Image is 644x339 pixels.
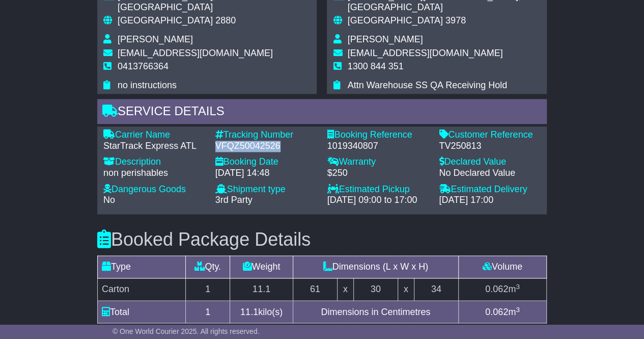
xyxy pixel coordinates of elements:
[97,256,185,278] td: Type
[458,256,547,278] td: Volume
[353,278,398,301] td: 30
[347,34,423,44] span: [PERSON_NAME]
[439,195,541,206] div: [DATE] 17:00
[445,15,466,25] span: 3978
[516,305,520,313] sup: 3
[230,301,293,323] td: kilo(s)
[97,99,547,126] div: Service Details
[347,15,442,25] span: [GEOGRAPHIC_DATA]
[186,301,230,323] td: 1
[186,256,230,278] td: Qty.
[414,278,458,301] td: 34
[118,34,193,44] span: [PERSON_NAME]
[347,80,507,90] span: Attn Warehouse SS QA Receiving Hold
[293,278,338,301] td: 61
[230,278,293,301] td: 11.1
[293,256,459,278] td: Dimensions (L x W x H)
[240,306,258,317] span: 11.1
[118,48,273,58] span: [EMAIL_ADDRESS][DOMAIN_NAME]
[327,141,429,152] div: 1019340807
[327,168,429,179] div: $250
[103,157,205,168] div: Description
[97,278,185,301] td: Carton
[439,157,541,168] div: Declared Value
[458,278,547,301] td: m
[97,301,185,323] td: Total
[485,284,508,294] span: 0.062
[118,61,169,71] span: 0413766364
[439,168,541,179] div: No Declared Value
[327,157,429,168] div: Warranty
[215,168,317,179] div: [DATE] 14:48
[516,283,520,291] sup: 3
[97,229,547,250] h3: Booked Package Details
[347,48,502,58] span: [EMAIL_ADDRESS][DOMAIN_NAME]
[215,129,317,141] div: Tracking Number
[103,184,205,195] div: Dangerous Goods
[103,141,205,152] div: StarTrack Express ATL
[215,141,317,152] div: VFQZ50042526
[118,15,213,25] span: [GEOGRAPHIC_DATA]
[103,129,205,141] div: Carrier Name
[113,327,260,335] span: © One World Courier 2025. All rights reserved.
[103,195,115,205] span: No
[327,195,429,206] div: [DATE] 09:00 to 17:00
[215,195,253,205] span: 3rd Party
[458,301,547,323] td: m
[327,129,429,141] div: Booking Reference
[347,61,403,71] span: 1300 844 351
[439,129,541,141] div: Customer Reference
[215,15,236,25] span: 2880
[485,306,508,317] span: 0.062
[215,157,317,168] div: Booking Date
[118,80,177,90] span: no instructions
[186,278,230,301] td: 1
[439,184,541,195] div: Estimated Delivery
[103,168,205,179] div: non perishables
[337,278,353,301] td: x
[230,256,293,278] td: Weight
[293,301,459,323] td: Dimensions in Centimetres
[439,141,541,152] div: TV250813
[398,278,414,301] td: x
[215,184,317,195] div: Shipment type
[327,184,429,195] div: Estimated Pickup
